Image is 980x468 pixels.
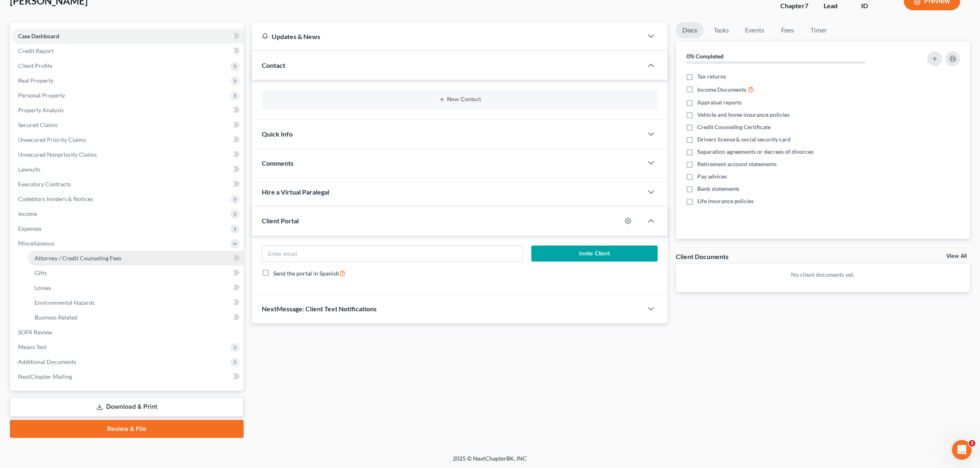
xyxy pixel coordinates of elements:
[262,159,293,167] span: Comments
[775,22,801,38] a: Fees
[12,162,244,177] a: Lawsuits
[697,86,747,94] span: Income Documents
[18,121,58,128] span: Secured Claims
[697,160,777,168] span: Retirement account statements
[12,29,244,44] a: Case Dashboard
[18,47,54,54] span: Credit Report
[12,118,244,132] a: Secured Claims
[35,314,77,321] span: Business Related
[18,151,97,158] span: Unsecured Nonpriority Claims
[268,96,651,103] button: New Contact
[12,147,244,162] a: Unsecured Nonpriority Claims
[687,53,724,60] strong: 0% Completed
[18,225,42,232] span: Expenses
[707,22,736,38] a: Tasks
[28,266,244,280] a: Gifts
[18,358,76,365] span: Additional Documents
[805,2,808,9] span: 7
[697,172,727,181] span: Pay advices
[262,305,377,313] span: NextMessage: Client Text Notifications
[739,22,771,38] a: Events
[12,44,244,58] a: Credit Report
[697,148,814,156] span: Separation agreements or decrees of divorces
[262,188,329,196] span: Hire a Virtual Paralegal
[18,92,65,99] span: Personal Property
[18,107,64,114] span: Property Analysis
[28,295,244,310] a: Environmental Hazards
[18,32,59,39] span: Case Dashboard
[28,310,244,325] a: Business Related
[682,271,964,279] p: No client documents yet.
[18,240,55,247] span: Miscellaneous
[697,197,754,205] span: Life insurance policies
[262,130,293,138] span: Quick Info
[273,270,339,277] span: Send the portal in Spanish
[18,195,93,202] span: Codebtors Insiders & Notices
[262,61,285,69] span: Contact
[861,1,891,11] div: ID
[531,246,658,262] button: Invite Client
[946,253,967,259] a: View All
[262,217,299,225] span: Client Portal
[35,255,121,262] span: Attorney / Credit Counseling Fees
[262,32,633,41] div: Updates & News
[12,325,244,340] a: SOFA Review
[697,185,740,193] span: Bank statements
[35,284,51,291] span: Losses
[28,251,244,266] a: Attorney / Credit Counseling Fees
[18,329,52,336] span: SOFA Review
[18,373,72,380] span: NextChapter Mailing
[12,177,244,192] a: Executory Contracts
[697,123,771,131] span: Credit Counseling Certificate
[262,246,522,262] input: Enter email
[10,420,244,438] a: Review & File
[697,135,791,144] span: Drivers license & social security card
[28,280,244,295] a: Losses
[969,440,975,447] span: 2
[18,181,71,188] span: Executory Contracts
[952,440,972,460] iframe: Intercom live chat
[18,210,37,217] span: Income
[697,98,742,107] span: Appraisal reports
[35,299,95,306] span: Environmental Hazards
[18,77,54,84] span: Real Property
[18,62,52,69] span: Client Profile
[18,166,40,173] span: Lawsuits
[804,22,834,38] a: Timer
[697,72,726,81] span: Tax returns
[35,269,47,276] span: Gifts
[12,132,244,147] a: Unsecured Priority Claims
[18,136,86,143] span: Unsecured Priority Claims
[12,369,244,384] a: NextChapter Mailing
[18,343,47,350] span: Means Test
[10,397,244,417] a: Download & Print
[676,22,704,38] a: Docs
[676,252,729,261] div: Client Documents
[12,103,244,118] a: Property Analysis
[697,111,790,119] span: Vehicle and home insurance policies
[824,1,848,11] div: Lead
[780,1,810,11] div: Chapter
